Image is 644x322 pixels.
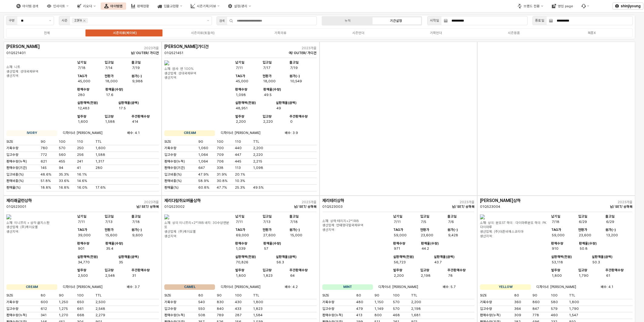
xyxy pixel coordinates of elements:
[524,4,540,8] div: 브랜드 전환
[535,18,544,23] div: 종료일
[86,30,164,36] label: 시즌의류(베이비)
[164,30,242,36] label: 시즌의류(토들러)
[397,30,475,36] label: 기획언더
[53,4,65,8] div: 인사이트
[578,2,593,10] div: 버그 제보 및 기능 개선 요청
[47,16,54,25] button: 제안 사항 표시
[224,2,254,10] button: 설정/관리
[164,4,179,8] div: 입출고현황
[187,2,223,10] button: 시즌기획/리뷰
[242,30,320,36] label: 기획의류
[110,4,122,8] div: 아이템맵
[372,18,420,23] label: 기간설정
[588,31,596,35] div: 복종X
[345,19,351,23] div: 누적
[8,30,86,36] label: 전체
[430,31,442,35] div: 기획언더
[191,31,215,35] div: 시즌의류(토들러)
[274,31,287,35] div: 기획의류
[205,16,212,25] button: 제안 사항 표시
[13,2,42,10] button: 아이템 검색
[22,4,39,8] div: 아이템 검색
[197,4,216,8] div: 시즌기획/리뷰
[514,2,547,10] button: 브랜드 전환
[9,18,15,23] div: 구분
[113,31,137,35] div: 시즌의류(베이비)
[352,31,364,35] div: 시즌언더
[612,2,643,10] button: shinjiyoung
[154,2,186,10] button: 입출고현황
[475,30,553,36] label: 시즌용품
[44,31,50,35] div: 전체
[553,30,631,36] label: 복종X
[83,19,86,22] div: Remove 23FA
[324,18,372,23] label: 누적
[508,31,520,35] div: 시즌용품
[558,4,573,8] div: 영업 page
[548,2,577,10] button: 영업 page
[43,2,72,10] button: 인사이트
[234,4,247,8] div: 설정/관리
[74,18,82,23] div: 23FA
[430,18,439,23] div: 시작일
[621,4,641,9] p: shinjiyoung
[101,2,126,10] button: 아이템맵
[137,4,149,8] div: 판매현황
[127,2,153,10] button: 판매현황
[390,19,402,23] div: 기간설정
[83,4,92,8] div: 리오더
[320,30,397,36] label: 시즌언더
[73,2,99,10] button: 리오더
[62,18,68,23] div: 시즌
[219,18,225,23] div: 검색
